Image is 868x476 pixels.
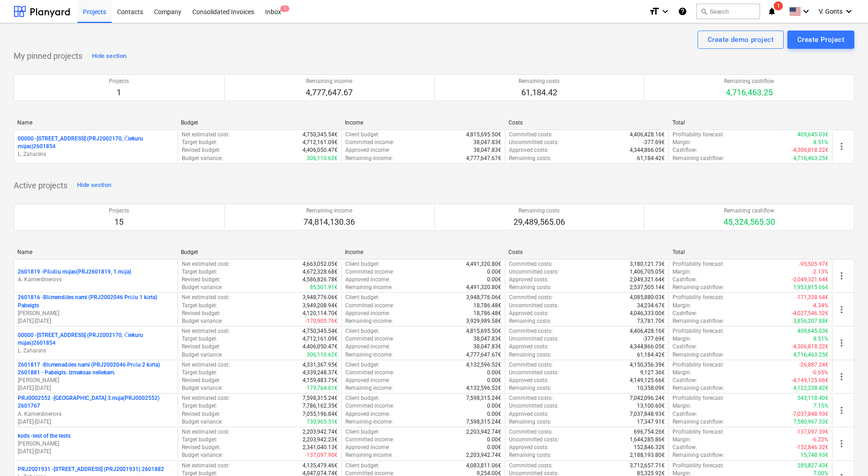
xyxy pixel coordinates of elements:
p: Remaining income [303,207,355,215]
p: -170,905.76€ [305,317,338,325]
p: -377.69€ [643,335,665,343]
p: 4,750,345.54€ [303,327,338,335]
p: Budget variance : [182,317,223,325]
p: 4,339,248.37€ [303,369,338,377]
p: PRJ0002552 - [GEOGRAPHIC_DATA] 3.māja(PRJ0002552) 2601767 [18,394,174,410]
p: 409,645.03€ [797,131,828,139]
p: 7,598,315.24€ [466,394,501,402]
i: keyboard_arrow_down [801,6,812,17]
p: 2,203,942.23€ [303,436,338,444]
p: -137,097.39€ [796,428,828,436]
p: 4,132,596.52€ [466,361,501,369]
iframe: Chat Widget [822,432,868,476]
p: 4,815,695.50€ [466,131,501,139]
p: 306,110.62€ [307,351,338,359]
p: 4,406,428.16€ [630,131,665,139]
p: Committed income : [345,335,394,343]
p: 8.51% [813,335,828,343]
p: Committed income : [345,436,394,444]
p: Remaining cashflow [724,78,774,85]
p: 1,406,705.05€ [630,268,665,276]
p: Remaining cashflow : [673,317,724,325]
p: 0.00€ [487,402,501,410]
p: Net estimated cost : [182,361,230,369]
p: 4,159,483.75€ [303,377,338,384]
p: kods - test of the tests [18,432,71,440]
div: 2601816 -Blūmendāles nami (PRJ2002046 Prūšu 1 kārta) Pabeigts[PERSON_NAME][DATE]-[DATE] [18,294,174,325]
p: Profitability forecast : [673,294,724,301]
p: 7,598,315.24€ [466,418,501,426]
p: 38,047.83€ [473,146,501,154]
p: 7,786,162.35€ [303,402,338,410]
p: Budget variance : [182,351,223,359]
p: 15 [109,217,129,228]
p: 38,047.83€ [473,335,501,343]
p: 38,047.83€ [473,139,501,146]
p: 2,537,505.14€ [630,284,665,291]
p: -4,306,818.22€ [792,343,828,351]
p: Approved costs : [509,310,549,317]
div: Hide section [77,180,111,191]
i: Knowledge base [678,6,687,17]
p: Remaining costs : [509,384,551,392]
p: Committed costs : [509,394,553,402]
p: 179,764.61€ [307,384,338,392]
p: Budget variance : [182,284,223,291]
p: Remaining income : [345,317,393,325]
p: Approved costs : [509,377,549,384]
p: 4,712,161.09€ [303,335,338,343]
p: Client budget : [345,361,380,369]
p: Committed costs : [509,260,553,268]
p: Client budget : [345,428,380,436]
p: Budget variance : [182,155,223,162]
p: Target budget : [182,302,217,310]
span: more_vert [836,405,847,416]
p: 9,127.36€ [640,369,665,377]
span: 1 [280,5,289,12]
p: 3,948,776.06€ [466,294,501,301]
p: 4,777,647.67€ [466,155,501,162]
p: Budget variance : [182,384,223,392]
p: Profitability forecast : [673,361,724,369]
p: Profitability forecast : [673,394,724,402]
p: Committed income : [345,139,394,146]
p: 61,184.42 [519,87,560,98]
span: more_vert [836,304,847,315]
button: Hide section [75,178,113,193]
i: keyboard_arrow_down [660,6,671,17]
p: A. Kamerdinerovs [18,410,174,418]
p: Committed costs : [509,327,553,335]
p: Cashflow : [673,377,697,384]
p: Margin : [673,335,691,343]
p: Uncommitted costs : [509,302,559,310]
p: A. Kamerdinerovs [18,276,174,284]
div: 00000 -[STREET_ADDRESS] (PRJ2002170, Čiekuru mājas)2601854L. Zaharāns [18,331,174,355]
p: Remaining cashflow : [673,351,724,359]
p: Target budget : [182,436,217,444]
div: 00000 -[STREET_ADDRESS] (PRJ2002170, Čiekuru mājas)2601854L. Zaharāns [18,135,174,158]
p: Cashflow : [673,410,697,418]
p: 0.00€ [487,377,501,384]
p: 00000 - [STREET_ADDRESS] (PRJ2002170, Čiekuru mājas)2601854 [18,331,174,347]
p: Committed income : [345,268,394,276]
span: 1 [774,1,783,10]
p: -26,887.24€ [799,361,828,369]
p: 7,042,096.24€ [630,394,665,402]
p: 152,846.32€ [634,444,665,451]
p: 0.00€ [487,369,501,377]
p: 2601816 - Blūmendāles nami (PRJ2002046 Prūšu 1 kārta) Pabeigts [18,294,174,309]
div: Total [673,119,829,126]
span: more_vert [836,371,847,382]
p: 3,929,989.58€ [466,317,501,325]
p: Net estimated cost : [182,394,230,402]
p: 34,234.67€ [637,302,665,310]
p: 2,049,321.64€ [630,276,665,284]
p: 13,100.60€ [637,402,665,410]
i: format_size [649,6,660,17]
p: Client budget : [345,260,380,268]
div: kods -test of the tests[PERSON_NAME][DATE]-[DATE] [18,432,174,455]
div: Name [17,119,174,126]
p: Margin : [673,369,691,377]
p: -0.65% [812,369,828,377]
